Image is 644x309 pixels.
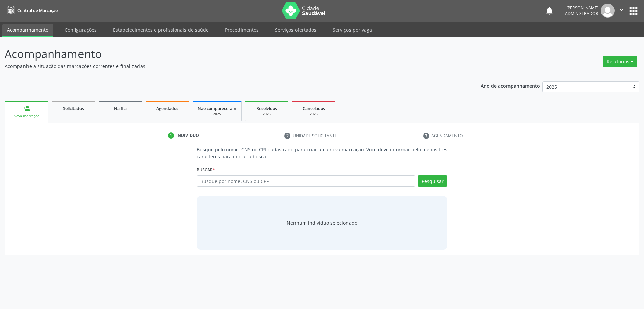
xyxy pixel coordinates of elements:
[156,106,178,111] span: Agendados
[5,5,58,16] a: Central de Marcação
[270,24,321,36] a: Serviços ofertados
[250,112,283,117] div: 2025
[601,4,615,18] img: img
[17,8,58,13] span: Central de Marcação
[108,24,213,36] a: Estabelecimentos e profissionais de saúde
[197,146,448,160] p: Busque pelo nome, CNS ou CPF cadastrado para criar uma nova marcação. Você deve informar pelo men...
[60,24,101,36] a: Configurações
[565,11,598,16] span: Administrador
[176,132,199,139] div: Indivíduo
[256,106,277,111] span: Resolvidos
[2,24,53,37] a: Acompanhamento
[603,56,637,67] button: Relatórios
[628,5,639,17] button: apps
[5,46,449,63] p: Acompanhamento
[418,175,447,187] button: Pesquisar
[198,106,236,111] span: Não compareceram
[220,24,263,36] a: Procedimentos
[5,63,449,70] p: Acompanhe a situação das marcações correntes e finalizadas
[481,81,540,90] p: Ano de acompanhamento
[197,175,416,187] input: Busque por nome, CNS ou CPF
[565,5,598,11] div: [PERSON_NAME]
[297,112,330,117] div: 2025
[287,219,357,226] div: Nenhum indivíduo selecionado
[618,6,625,13] i: 
[303,106,325,111] span: Cancelados
[63,106,84,111] span: Solicitados
[198,112,236,117] div: 2025
[328,24,377,36] a: Serviços por vaga
[23,105,30,112] div: person_add
[615,4,628,18] button: 
[9,114,44,119] div: Nova marcação
[545,6,554,15] button: notifications
[197,165,215,175] label: Buscar
[168,132,174,139] div: 1
[114,106,127,111] span: Na fila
